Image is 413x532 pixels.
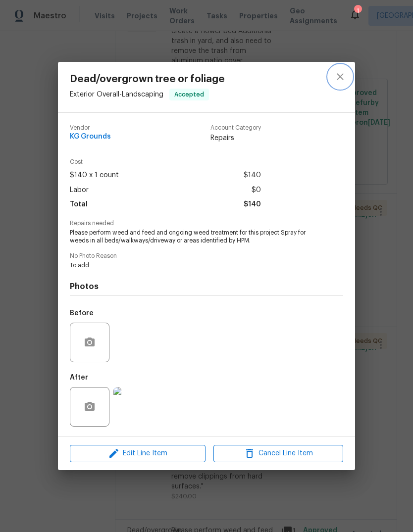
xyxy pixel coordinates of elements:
h5: After [70,374,88,381]
span: To add [70,261,316,270]
span: $140 x 1 count [70,168,119,183]
span: $140 [244,197,261,212]
span: Dead/overgrown tree or foliage [70,74,225,85]
span: Repairs needed [70,220,343,227]
span: KG Grounds [70,133,111,141]
span: Cancel Line Item [216,447,340,460]
span: Account Category [210,125,261,131]
span: Repairs [210,133,261,143]
span: $140 [244,168,261,183]
span: Exterior Overall - Landscaping [70,91,163,98]
span: Edit Line Item [73,447,203,460]
span: Cost [70,159,261,165]
span: Please perform weed and feed and ongoing weed treatment for this project Spray for weeds in all b... [70,229,316,245]
span: Total [70,197,88,212]
button: Edit Line Item [70,445,206,462]
button: close [328,65,352,89]
span: No Photo Reason [70,253,343,259]
span: $0 [252,183,261,197]
h4: Photos [70,282,343,291]
div: 1 [354,6,361,16]
span: Vendor [70,125,111,131]
h5: Before [70,310,94,317]
span: Accepted [170,90,208,99]
span: Labor [70,183,89,197]
button: Cancel Line Item [213,445,343,462]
